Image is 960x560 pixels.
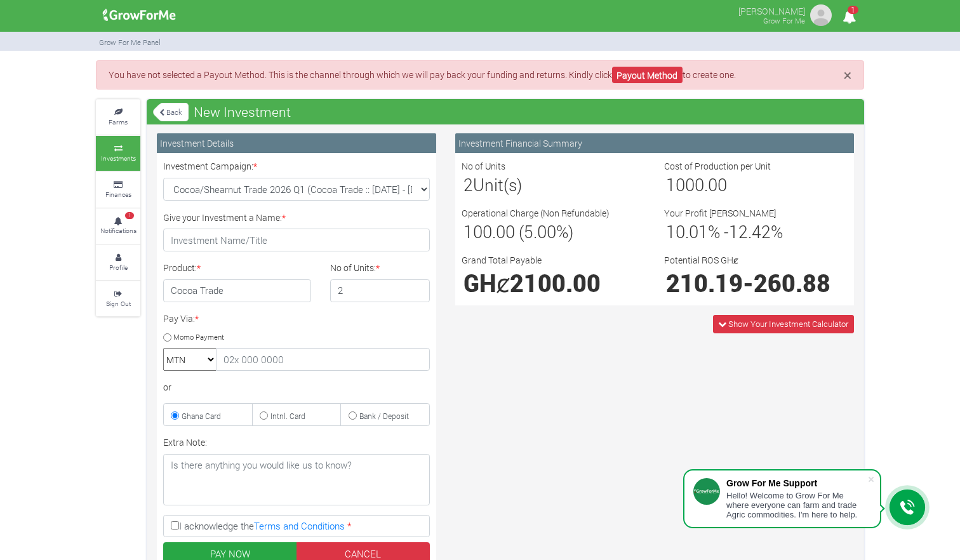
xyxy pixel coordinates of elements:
[463,220,573,243] span: 100.00 (5.00%)
[163,211,286,224] label: Give your Investment a Name:
[99,37,161,47] small: Grow For Me Panel
[664,253,738,267] label: Potential ROS GHȼ
[808,3,834,28] img: growforme image
[163,159,257,173] label: Investment Campaign:
[330,261,380,274] label: No of Units:
[171,521,179,530] input: I acknowledge theTerms and Conditions *
[163,333,171,342] input: Momo Payment
[260,411,268,420] input: Intnl. Card
[109,117,128,126] small: Farms
[666,220,708,243] span: 10.01
[666,173,727,196] span: 1000.00
[837,3,862,31] i: Notifications
[738,3,805,18] p: [PERSON_NAME]
[105,190,131,199] small: Finances
[463,173,473,196] span: 2
[270,411,305,421] small: Intnl. Card
[463,175,643,195] h3: Unit(s)
[96,281,140,316] a: Sign Out
[163,380,430,394] div: or
[763,16,805,25] small: Grow For Me
[510,267,601,298] span: 2100.00
[837,12,862,24] a: 1
[462,206,610,220] label: Operational Charge (Non Refundable)
[728,318,848,330] span: Show Your Investment Calculator
[153,102,189,123] a: Back
[216,348,430,371] input: 02x 000 0000
[163,515,430,538] label: I acknowledge the
[666,267,743,298] span: 210.19
[173,332,224,342] small: Momo Payment
[190,99,294,124] span: New Investment
[462,253,542,267] label: Grand Total Payable
[96,172,140,207] a: Finances
[844,65,851,84] span: ×
[98,3,180,28] img: growforme image
[182,411,221,421] small: Ghana Card
[726,491,867,519] div: Hello! Welcome to Grow For Me where everyone can farm and trade Agric commodities. I'm here to help.
[612,67,683,84] a: Payout Method
[848,6,858,14] span: 1
[163,436,207,449] label: Extra Note:
[163,229,430,251] input: Investment Name/Title
[163,279,311,302] h4: Cocoa Trade
[96,209,140,244] a: 1 Notifications
[125,212,134,220] span: 1
[462,159,505,173] label: No of Units
[101,154,136,163] small: Investments
[96,136,140,171] a: Investments
[666,222,846,242] h3: % - %
[106,299,131,308] small: Sign Out
[463,269,643,297] h1: GHȼ
[100,226,137,235] small: Notifications
[664,159,771,173] label: Cost of Production per Unit
[349,411,357,420] input: Bank / Deposit
[726,478,867,488] div: Grow For Me Support
[157,133,436,153] div: Investment Details
[455,133,854,153] div: Investment Financial Summary
[163,261,201,274] label: Product:
[664,206,776,220] label: Your Profit [PERSON_NAME]
[96,100,140,135] a: Farms
[109,263,128,272] small: Profile
[844,68,851,83] button: Close
[96,245,140,280] a: Profile
[163,312,199,325] label: Pay Via:
[171,411,179,420] input: Ghana Card
[754,267,830,298] span: 260.88
[359,411,409,421] small: Bank / Deposit
[109,68,851,81] p: You have not selected a Payout Method. This is the channel through which we will pay back your fu...
[666,269,846,297] h1: -
[254,519,345,532] a: Terms and Conditions
[729,220,771,243] span: 12.42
